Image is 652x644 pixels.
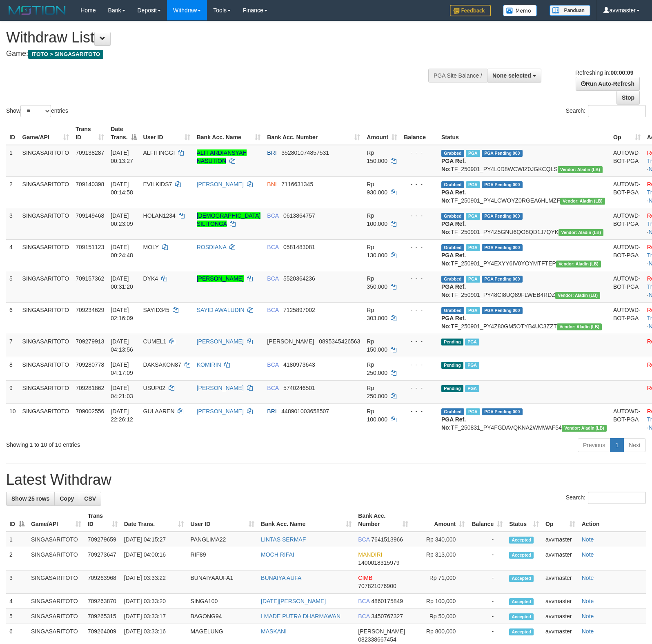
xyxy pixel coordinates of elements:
[582,536,594,543] a: Note
[616,91,640,105] a: Stop
[492,72,531,79] span: None selected
[441,276,464,283] span: Grabbed
[6,50,427,58] h4: Game:
[54,492,79,506] a: Copy
[468,508,506,532] th: Balance: activate to sort column ascending
[267,408,276,414] span: BRI
[578,438,610,452] a: Previous
[76,338,104,345] span: 709279913
[557,323,602,330] span: Vendor URL: https://dashboard.q2checkout.com/secure
[367,275,387,290] span: Rp 350.000
[367,408,387,423] span: Rp 100.000
[197,307,245,313] a: SAYID AWALUDIN
[143,361,181,368] span: DAKSAKON87
[107,122,140,145] th: Date Trans.: activate to sort column descending
[261,598,326,604] a: [DATE][PERSON_NAME]
[197,408,244,414] a: [PERSON_NAME]
[582,551,594,558] a: Note
[610,302,644,334] td: AUTOWD-BOT-PGA
[143,338,167,345] span: CUMEL1
[610,438,624,452] a: 1
[441,213,464,220] span: Grabbed
[6,302,19,334] td: 6
[610,271,644,302] td: AUTOWD-BOT-PGA
[6,594,28,609] td: 4
[261,575,301,581] a: BUNAIYA AUFA
[6,357,19,380] td: 8
[28,532,85,547] td: SINGASARITOTO
[283,212,315,219] span: Copy 0613864757 to clipboard
[143,244,159,250] span: MOLY
[28,609,85,624] td: SINGASARITOTO
[264,122,363,145] th: Bank Acc. Number: activate to sort column ascending
[438,302,610,334] td: TF_250901_PY4Z80GM5OTYB4UC3ZZT
[6,609,28,624] td: 5
[466,150,480,157] span: Marked by avvmaster
[438,122,610,145] th: Status
[404,274,435,283] div: - - -
[358,583,396,589] span: Copy 707821076900 to clipboard
[6,105,68,117] label: Show entries
[582,598,594,604] a: Note
[267,338,314,345] span: [PERSON_NAME]
[542,570,579,594] td: avvmaster
[367,385,387,399] span: Rp 250.000
[576,77,640,91] a: Run Auto-Refresh
[367,149,387,164] span: Rp 150.000
[28,508,85,532] th: Game/API: activate to sort column ascending
[441,283,466,298] b: PGA Ref. No:
[588,105,646,117] input: Search:
[441,189,466,204] b: PGA Ref. No:
[19,334,73,357] td: SINGASARITOTO
[401,122,438,145] th: Balance
[468,570,506,594] td: -
[6,208,19,239] td: 3
[358,598,369,604] span: BCA
[143,212,176,219] span: HOLAN1234
[506,508,542,532] th: Status: activate to sort column ascending
[466,307,480,314] span: Marked by avvmaster
[187,570,258,594] td: BUNAIYAAUFA1
[6,145,19,177] td: 1
[121,594,187,609] td: [DATE] 03:33:20
[267,212,278,219] span: BCA
[559,229,603,236] span: Vendor URL: https://dashboard.q2checkout.com/secure
[121,532,187,547] td: [DATE] 04:15:27
[19,145,73,177] td: SINGASARITOTO
[6,271,19,302] td: 5
[404,337,435,345] div: - - -
[6,122,19,145] th: ID
[85,508,121,532] th: Trans ID: activate to sort column ascending
[197,244,226,250] a: ROSDIANA
[140,122,194,145] th: User ID: activate to sort column ascending
[19,271,73,302] td: SINGASARITOTO
[503,5,537,16] img: Button%20Memo.svg
[79,492,101,506] a: CSV
[6,547,28,570] td: 2
[465,339,479,345] span: Marked by avvmaster
[6,403,19,435] td: 10
[6,29,427,46] h1: Withdraw List
[562,425,607,432] span: Vendor URL: https://dashboard.q2checkout.com/secure
[28,594,85,609] td: SINGASARITOTO
[465,362,479,369] span: Marked by avvmaster
[143,275,158,282] span: DYK4
[19,176,73,208] td: SINGASARITOTO
[371,536,403,543] span: Copy 7641513966 to clipboard
[575,69,633,76] span: Refreshing in:
[441,244,464,251] span: Grabbed
[267,275,278,282] span: BCA
[579,508,646,532] th: Action
[6,4,68,16] img: MOTION_logo.png
[371,613,403,619] span: Copy 3450767327 to clipboard
[371,598,403,604] span: Copy 4860175849 to clipboard
[482,181,523,188] span: PGA Pending
[487,69,541,82] button: None selected
[19,302,73,334] td: SINGASARITOTO
[509,628,534,635] span: Accepted
[438,176,610,208] td: TF_250901_PY4LCWOYZ0RGEA6HLMZF
[466,213,480,220] span: Marked by avvmaster
[466,181,480,188] span: Marked by avvmaster
[482,408,523,415] span: PGA Pending
[121,609,187,624] td: [DATE] 03:33:17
